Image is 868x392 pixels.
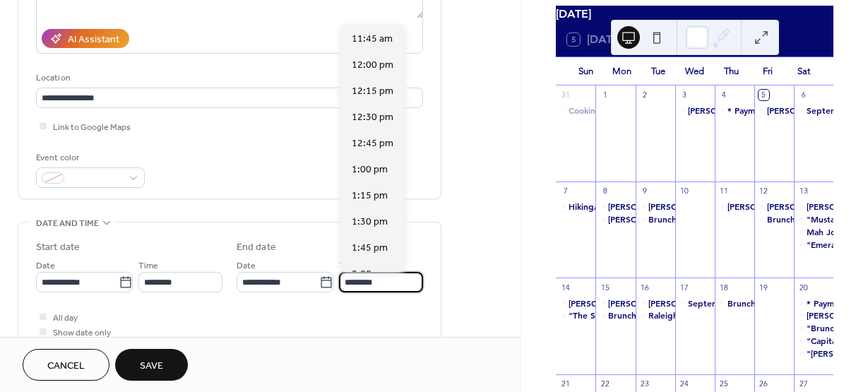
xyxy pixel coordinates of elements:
div: 12 [759,186,769,196]
span: 12:30 pm [352,110,393,125]
div: Brunch Bunch Gathering - Hosted by Pat Engelke [595,309,635,321]
div: Suzanne Stephens- Happy Birthday! [595,201,635,213]
div: "The Sound of Music" 60th Anniversary Classic Showing [556,309,595,321]
span: Date [237,259,256,273]
span: Date [36,259,55,273]
div: 3 [679,90,690,100]
div: Raleigh Book Club - September Gathering [636,309,675,321]
div: Brunch Bunch Gathering - Hosted by Claudia Fenoglio [754,213,794,225]
span: Link to Google Maps [53,120,131,135]
div: September Group Luncheon and Members Birthdays # 1 [794,105,833,117]
div: Start date [36,240,80,255]
div: Paula Nunley - Happy Birthday! [794,309,833,321]
div: "Carolina Lilies" Supper Club [794,348,833,360]
div: 10 [679,186,690,196]
div: [DATE] [556,6,833,23]
div: "Capital City Diners" Supper Club [794,335,833,347]
span: 12:15 pm [352,84,393,99]
span: 12:00 pm [352,58,393,73]
span: 1:45 pm [352,241,388,256]
div: Thu [713,57,749,85]
span: Time [138,259,158,273]
div: [PERSON_NAME]- Happy Birthday! [648,201,789,213]
button: Save [115,349,188,381]
div: 24 [679,379,690,389]
div: Tue [640,57,677,85]
div: 13 [798,186,809,196]
div: Mon [604,57,641,85]
div: 1 [600,90,610,100]
div: Pam Collins- Happy Birthday! [636,201,675,213]
div: [PERSON_NAME]- Happy Birthday! [688,105,828,117]
div: Brunch Bunch Gathering - Hosted by Amy Harder [715,297,754,309]
div: "Brunch Buddies" Brunch Bunch Gathering - Hosted by Paula Nunley [794,322,833,334]
button: AI Assistant [42,29,129,48]
span: 12:45 pm [352,136,393,151]
div: 7 [560,186,571,196]
div: Mah Jongg Gathering [794,226,833,238]
div: * Payment Due By Today: Raleigh Downtown Trolley Tour (On September 21st) [715,105,754,117]
div: Sun [567,57,604,85]
div: Kathy Foote- Happy Birthday! [754,201,794,213]
div: Hiking/Walking Group Outing [556,201,595,213]
div: 11 [719,186,730,196]
div: 15 [600,282,610,292]
span: 11:45 am [352,32,393,47]
span: All day [53,311,78,326]
div: [PERSON_NAME] Gathering [608,213,720,225]
div: End date [237,240,276,255]
div: [PERSON_NAME] - Happy Birthday! [569,297,712,309]
div: 26 [759,379,769,389]
div: Raleigh Book Club - September Gathering [648,309,819,321]
div: September Group Luncheon and Members Birthdays # 2 [675,297,715,309]
div: Cooking Class # 2 - "English Tea Party" [569,105,723,117]
div: Claudya Muller - Happy Birthday! [556,297,595,309]
div: Cary Book Club - September Gathering [636,297,675,309]
div: Sat [785,57,822,85]
div: 22 [600,379,610,389]
span: 2:00 pm [352,267,388,282]
span: Cancel [47,359,85,374]
div: 21 [560,379,571,389]
button: Cancel [23,349,109,381]
span: 1:00 pm [352,162,388,177]
div: Location [36,71,420,85]
div: Brunch Bunch Gathering - Hosted by Debra Ann Johnson [636,213,675,225]
div: [PERSON_NAME]- Happy Birthday! [608,201,749,213]
div: Wed [677,57,713,85]
div: 19 [759,282,769,292]
div: 23 [640,379,650,389]
div: Julie Eddy - Happy Birthday! [595,297,635,309]
span: 1:30 pm [352,215,388,230]
div: "The Sound of Music" 60th Anniversary Classic Showing [569,309,792,321]
div: 16 [640,282,650,292]
span: Save [140,359,163,374]
div: 25 [719,379,730,389]
span: Time [339,259,359,273]
div: 2 [640,90,650,100]
span: Show date only [53,326,111,340]
div: 8 [600,186,610,196]
div: Cary Bunco Gathering [595,213,635,225]
div: Brunch Bunch Gathering - Hosted by [PERSON_NAME] [608,309,829,321]
div: "Mustangs" Supper Club [794,213,833,225]
div: 9 [640,186,650,196]
div: "Emerald Gourmets" Supper Club [794,239,833,251]
div: * Payment Due By Today: "Group Dance Lesson" (On October 1st) [794,297,833,309]
div: Ann Burke - Happy Birthday! [715,201,754,213]
div: 14 [560,282,571,292]
div: Hiking/Walking Group Outing [569,201,689,213]
div: Betty McCarthy- Happy Birthday! [675,105,715,117]
div: Lori Richards - Happy Birthday! [754,105,794,117]
div: 17 [679,282,690,292]
div: Angela Zaro- Happy Birtrhday! [794,201,833,213]
div: [PERSON_NAME] - Happy Birthday! [608,297,751,309]
div: Cooking Class # 2 - "English Tea Party" [556,105,595,117]
span: 1:15 pm [352,189,388,203]
div: Fri [749,57,786,85]
div: 31 [560,90,571,100]
div: 20 [798,282,809,292]
div: 5 [759,90,769,100]
div: 6 [798,90,809,100]
div: 18 [719,282,730,292]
